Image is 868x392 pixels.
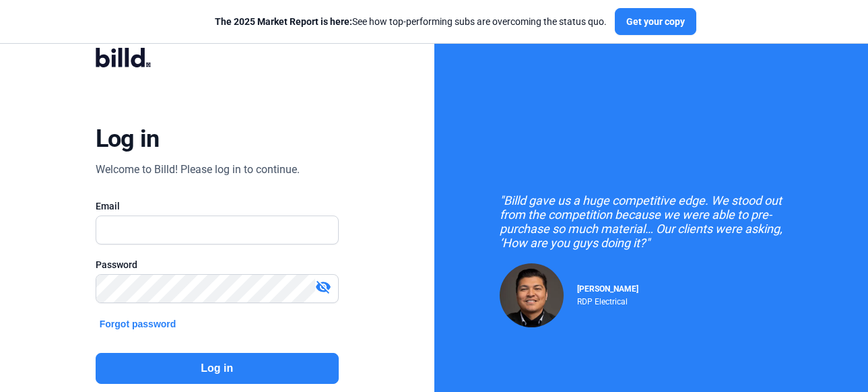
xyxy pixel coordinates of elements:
div: See how top-performing subs are overcoming the status quo. [215,15,607,28]
button: Log in [96,353,339,384]
mat-icon: visibility_off [315,279,331,295]
div: Log in [96,124,160,154]
button: Forgot password [96,317,180,331]
div: RDP Electrical [577,294,638,306]
div: Email [96,199,339,213]
div: Password [96,258,339,271]
div: Welcome to Billd! Please log in to continue. [96,162,300,178]
span: [PERSON_NAME] [577,284,638,294]
span: The 2025 Market Report is here: [215,16,352,27]
button: Get your copy [615,8,696,35]
div: "Billd gave us a huge competitive edge. We stood out from the competition because we were able to... [500,193,803,250]
img: Raul Pacheco [500,263,564,327]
